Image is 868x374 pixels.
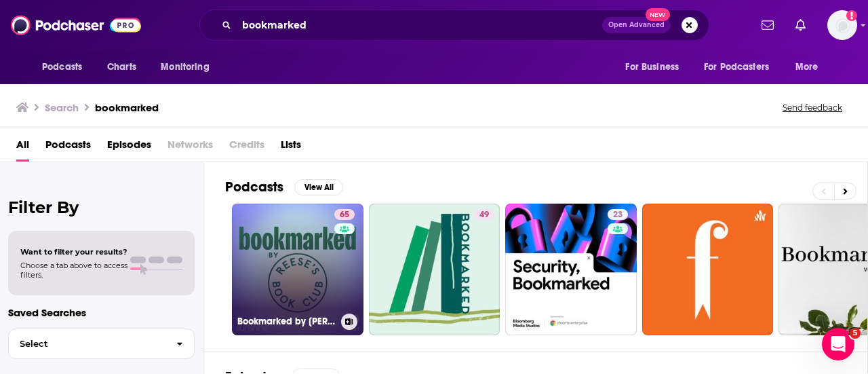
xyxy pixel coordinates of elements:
span: Podcasts [42,58,82,77]
span: 65 [340,208,349,222]
button: Send feedback [778,102,846,113]
a: 23 [608,209,628,220]
h2: Filter By [8,198,195,217]
span: Charts [107,58,136,77]
span: For Podcasters [704,58,769,77]
span: Want to filter your results? [20,247,127,257]
a: Charts [98,54,144,80]
a: 49 [474,209,494,220]
span: Choose a tab above to access filters. [20,261,127,280]
span: Select [9,339,165,348]
p: Saved Searches [8,306,195,319]
a: 49 [369,204,500,335]
h3: Bookmarked by [PERSON_NAME] Book Club [237,316,336,327]
a: PodcastsView All [225,179,343,195]
button: Open AdvancedNew [602,17,671,33]
span: Networks [167,134,213,162]
button: Select [8,329,195,359]
a: Show notifications dropdown [790,14,811,37]
span: For Business [625,58,679,77]
button: open menu [786,54,835,80]
button: Show profile menu [827,10,857,40]
a: Show notifications dropdown [756,14,779,37]
a: All [16,134,29,162]
span: 49 [479,208,489,222]
span: New [646,8,670,21]
a: 65Bookmarked by [PERSON_NAME] Book Club [232,204,363,335]
svg: Add a profile image [846,10,857,21]
span: Logged in as lilifeinberg [827,10,857,40]
input: Search podcasts, credits, & more... [237,14,602,36]
iframe: Intercom live chat [822,328,854,360]
a: Podcasts [45,134,91,162]
a: Lists [281,134,301,162]
h3: bookmarked [95,101,159,114]
button: open menu [616,54,696,80]
span: Credits [229,134,264,162]
span: Monitoring [161,58,209,77]
h2: Podcasts [225,179,283,195]
div: Search podcasts, credits, & more... [199,10,709,41]
span: Open Advanced [608,22,665,29]
img: Podchaser - Follow, Share and Rate Podcasts [11,12,141,38]
img: User Profile [827,10,857,40]
span: More [795,58,818,77]
button: View All [294,179,343,195]
span: 5 [850,328,861,339]
a: 65 [334,209,355,220]
h3: Search [45,101,79,114]
button: open menu [695,54,789,80]
button: open menu [33,54,100,80]
a: 23 [505,204,637,335]
span: 23 [613,208,623,222]
button: open menu [151,54,226,80]
a: Episodes [107,134,151,162]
